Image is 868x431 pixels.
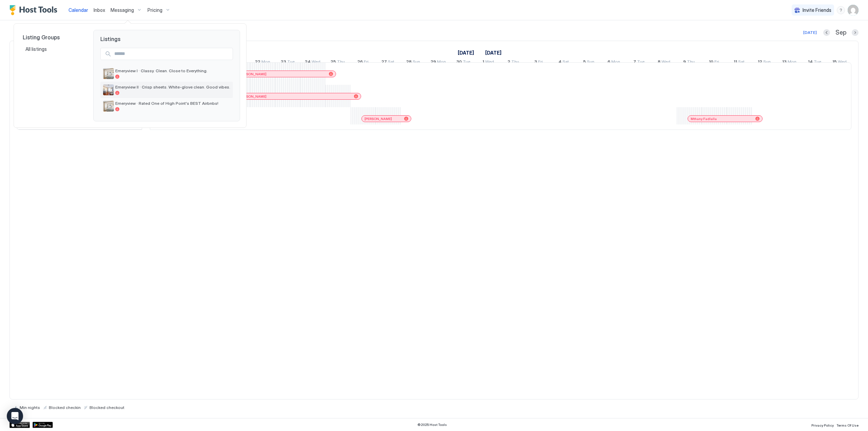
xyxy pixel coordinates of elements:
[115,84,230,90] span: Emeryview II · Crisp sheets. White-glove clean. Good vibes.
[103,68,114,79] div: listing image
[112,48,233,60] input: Input Field
[115,101,230,106] span: Emeryview · Rated One of High Point's BEST Airbnbs!
[103,101,114,112] div: listing image
[94,30,240,42] span: Listings
[103,84,114,95] div: listing image
[23,34,82,41] span: Listing Groups
[115,68,230,73] span: Emeryview I · Classy. Clean. Close to Everything.
[25,46,48,52] span: All listings
[7,408,23,424] div: Open Intercom Messenger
